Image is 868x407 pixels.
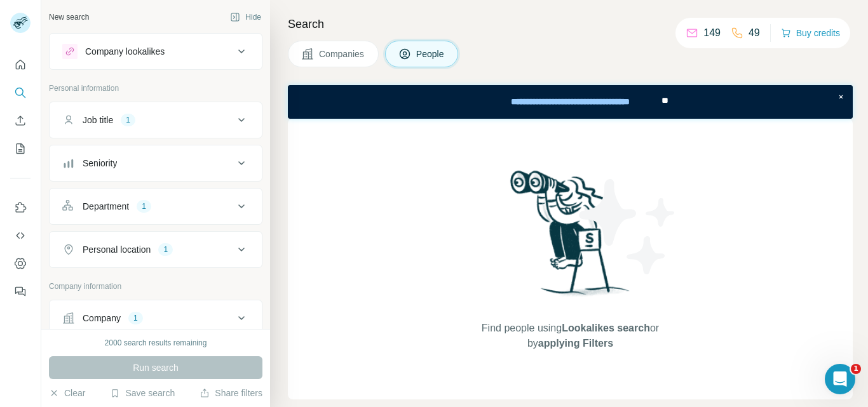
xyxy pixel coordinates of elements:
button: Dashboard [10,252,31,275]
div: Job title [83,114,113,126]
button: Hide [221,8,270,27]
button: Job title1 [50,105,262,135]
button: Enrich CSV [10,109,31,132]
button: Department1 [50,191,262,222]
span: 1 [851,364,861,374]
h4: Search [288,15,853,33]
button: Use Surfe API [10,224,31,247]
div: 1 [121,114,135,126]
img: Surfe Illustration - Stars [571,170,685,284]
button: Personal location1 [50,234,262,265]
button: Use Surfe on LinkedIn [10,196,31,219]
div: New search [49,11,89,23]
button: Share filters [200,387,262,399]
div: 1 [128,312,143,324]
button: Clear [49,387,85,399]
button: My lists [10,137,31,160]
span: applying Filters [538,338,613,349]
div: Company [83,312,121,324]
iframe: Intercom live chat [825,364,855,394]
div: Department [83,200,129,213]
button: Seniority [50,148,262,178]
button: Search [10,81,31,104]
span: Companies [319,48,365,60]
p: Personal information [49,83,262,94]
button: Buy credits [781,24,840,42]
button: Quick start [10,53,31,76]
div: 1 [158,244,173,255]
div: 2000 search results remaining [105,337,207,349]
button: Company1 [50,303,262,333]
p: Company information [49,281,262,292]
button: Company lookalikes [50,36,262,67]
p: 49 [749,25,760,41]
button: Save search [110,387,175,399]
iframe: Banner [288,85,853,119]
p: 149 [703,25,721,41]
span: People [416,48,445,60]
div: Personal location [83,243,151,256]
img: Surfe Illustration - Woman searching with binoculars [505,167,637,309]
span: Lookalikes search [562,323,650,333]
button: Feedback [10,280,31,303]
span: Find people using or by [468,321,672,351]
div: Seniority [83,157,117,170]
div: Company lookalikes [85,45,165,58]
div: 1 [137,201,151,212]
